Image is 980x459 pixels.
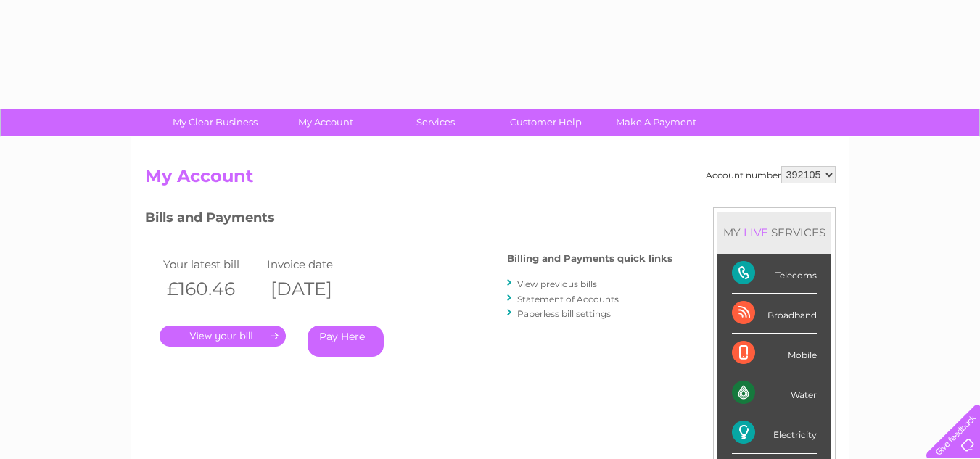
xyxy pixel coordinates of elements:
[308,326,384,357] a: Pay Here
[507,253,672,264] h4: Billing and Payments quick links
[517,294,619,305] a: Statement of Accounts
[145,207,672,233] h3: Bills and Payments
[160,326,286,347] a: .
[263,255,368,274] td: Invoice date
[160,255,264,274] td: Your latest bill
[596,109,716,136] a: Make A Payment
[741,226,771,239] div: LIVE
[160,274,264,304] th: £160.46
[732,294,817,334] div: Broadband
[155,109,275,136] a: My Clear Business
[717,212,831,253] div: MY SERVICES
[263,274,368,304] th: [DATE]
[732,413,817,453] div: Electricity
[517,278,597,289] a: View previous bills
[265,109,385,136] a: My Account
[517,308,611,319] a: Paperless bill settings
[732,334,817,373] div: Mobile
[732,373,817,413] div: Water
[486,109,606,136] a: Customer Help
[732,254,817,294] div: Telecoms
[376,109,495,136] a: Services
[145,166,836,194] h2: My Account
[706,166,836,183] div: Account number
